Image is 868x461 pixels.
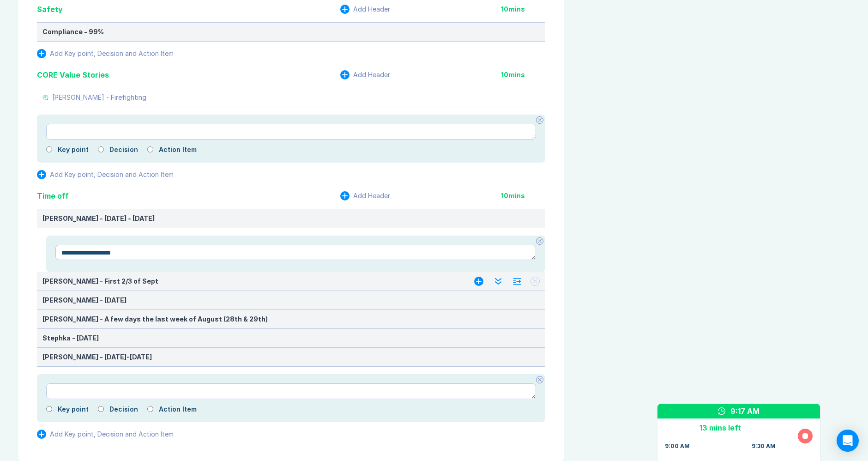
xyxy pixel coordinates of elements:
div: CORE Value Stories [37,69,109,80]
div: Add Header [353,192,390,200]
div: 9:17 AM [731,406,760,417]
label: Key point [58,146,89,153]
button: Add Key point, Decision and Action Item [37,430,174,439]
div: Time off [37,190,69,201]
div: [PERSON_NAME] - [DATE] - [DATE] [42,215,540,222]
div: Add Header [353,71,390,79]
label: Decision [109,406,138,413]
label: Key point [58,406,89,413]
div: Add Key point, Decision and Action Item [50,171,174,178]
div: [PERSON_NAME] - A few days the last week of August (28th & 29th) [42,315,540,323]
div: Add Header [353,6,390,13]
div: Add Key point, Decision and Action Item [50,50,174,57]
div: Add Key point, Decision and Action Item [50,431,174,438]
button: Add Header [340,5,390,14]
div: Open Intercom Messenger [837,430,859,452]
div: [PERSON_NAME] - First 2/3 of Sept [42,278,456,285]
div: 10 mins [501,71,545,79]
div: 9:30 AM [752,443,776,450]
div: [PERSON_NAME] - [DATE] [42,297,540,304]
div: Compliance - 99% [42,28,540,36]
label: Action Item [159,146,197,153]
div: Safety [37,4,63,15]
button: Add Header [340,70,390,79]
button: Add Key point, Decision and Action Item [37,49,174,58]
button: Add Key point, Decision and Action Item [37,170,174,179]
button: Add Header [340,191,390,200]
div: 9:00 AM [665,443,690,450]
div: Stephka - [DATE] [42,334,540,342]
label: Decision [109,146,138,153]
label: Action Item [159,406,197,413]
div: 10 mins [501,6,545,13]
div: 13 mins left [665,422,776,433]
div: [PERSON_NAME] - [DATE]-[DATE] [42,353,540,361]
div: 10 mins [501,192,545,200]
div: [PERSON_NAME] - Firefighting [52,94,146,101]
